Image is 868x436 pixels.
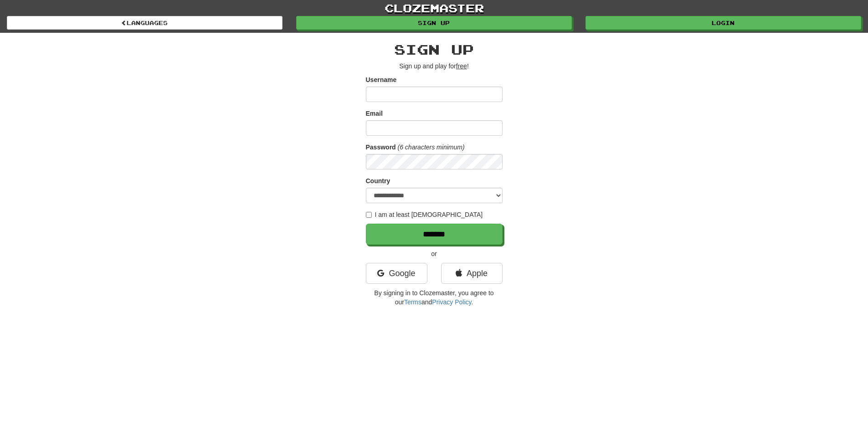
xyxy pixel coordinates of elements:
p: By signing in to Clozemaster, you agree to our and . [366,288,503,307]
a: Apple [441,263,503,284]
a: Languages [7,16,282,30]
em: (6 characters minimum) [398,144,465,151]
label: Username [366,75,397,84]
p: or [366,249,503,258]
h2: Sign up [366,42,503,57]
a: Terms [404,298,421,306]
u: free [456,62,467,70]
input: I am at least [DEMOGRAPHIC_DATA] [366,212,372,218]
a: Google [366,263,427,284]
label: Password [366,143,396,152]
label: I am at least [DEMOGRAPHIC_DATA] [366,210,483,219]
p: Sign up and play for ! [366,62,503,71]
a: Sign up [296,16,572,30]
a: Login [586,16,861,30]
label: Country [366,176,390,185]
label: Email [366,109,383,118]
a: Privacy Policy [432,298,471,306]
